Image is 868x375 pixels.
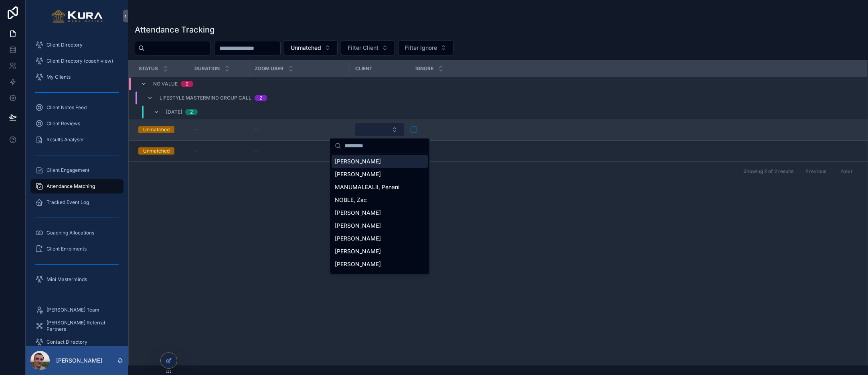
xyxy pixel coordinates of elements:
div: Unmatched [143,126,170,133]
span: Lifestyle Mastermind Group Call [160,95,251,101]
span: Client Directory (coach view) [47,58,113,64]
span: [PERSON_NAME] [335,273,381,281]
button: Select Button [398,40,453,55]
h1: Attendance Tracking [135,24,214,35]
a: Attendance Matching [30,179,123,194]
span: Status [139,65,158,72]
a: Client Directory (coach view) [30,54,123,68]
span: Client Enrolments [47,246,87,252]
span: [PERSON_NAME] [335,234,381,243]
span: Results Analyser [47,137,84,143]
span: [PERSON_NAME] [335,247,381,255]
span: Client Directory [47,42,83,48]
span: Mini Masterminds [47,276,87,283]
a: Tracked Event Log [30,195,123,210]
div: 2 [259,95,262,101]
span: [PERSON_NAME] [335,170,381,178]
span: MANUMALEALII, Penani [335,183,399,191]
a: Results Analyser [30,132,123,147]
span: -- [194,148,198,154]
a: Client Reviews [30,116,123,131]
span: Client Reviews [47,120,80,127]
span: -- [194,126,198,133]
span: Client Notes Feed [47,104,87,111]
button: Select Button [284,40,338,55]
a: -- [194,126,244,133]
p: [PERSON_NAME] [56,357,102,365]
span: [PERSON_NAME] [335,209,381,217]
a: Client Directory [30,38,123,52]
a: Client Engagement [30,163,123,177]
a: Unmatched [138,147,184,155]
span: [DATE] [166,109,182,115]
span: [PERSON_NAME] [335,157,381,165]
span: NOBLE, Zac [335,196,367,204]
span: -- [254,148,259,154]
div: Suggestions [330,153,429,274]
span: [PERSON_NAME] Team [47,307,99,313]
span: [PERSON_NAME] [335,222,381,230]
span: Showing 2 of 2 results [743,168,793,175]
span: Attendance Matching [47,183,95,190]
span: Ignore [415,65,433,72]
span: Client Engagement [47,167,89,173]
span: Zoom User [255,65,283,72]
span: -- [254,126,259,133]
div: 2 [186,81,188,87]
a: Mini Masterminds [30,272,123,287]
span: [PERSON_NAME] Referral Partners [47,320,115,332]
span: Client [355,65,372,72]
span: Coaching Allocations [47,230,94,236]
a: -- [254,148,345,154]
a: Client Notes Feed [30,100,123,115]
a: Unmatched [138,126,184,133]
a: Contact Directory [30,335,123,349]
a: [PERSON_NAME] Referral Partners [30,319,123,333]
div: scrollable content [26,32,128,346]
span: Filter Ignore [405,44,437,52]
span: [PERSON_NAME] [335,260,381,268]
img: App logo [51,10,103,22]
span: Contact Directory [47,339,87,345]
a: -- [254,126,345,133]
a: [PERSON_NAME] Team [30,303,123,317]
span: My Clients [47,74,71,80]
div: 2 [190,109,193,115]
span: No value [153,81,178,87]
a: Client Enrolments [30,242,123,256]
a: Coaching Allocations [30,226,123,240]
button: Select Button [355,123,405,137]
span: Unmatched [291,44,321,52]
a: Select Button [354,122,405,137]
div: Unmatched [143,147,170,155]
button: Select Button [341,40,395,55]
span: Filter Client [348,44,378,52]
span: Tracked Event Log [47,199,89,206]
a: My Clients [30,70,123,84]
a: -- [194,148,244,154]
span: Duration [194,65,220,72]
